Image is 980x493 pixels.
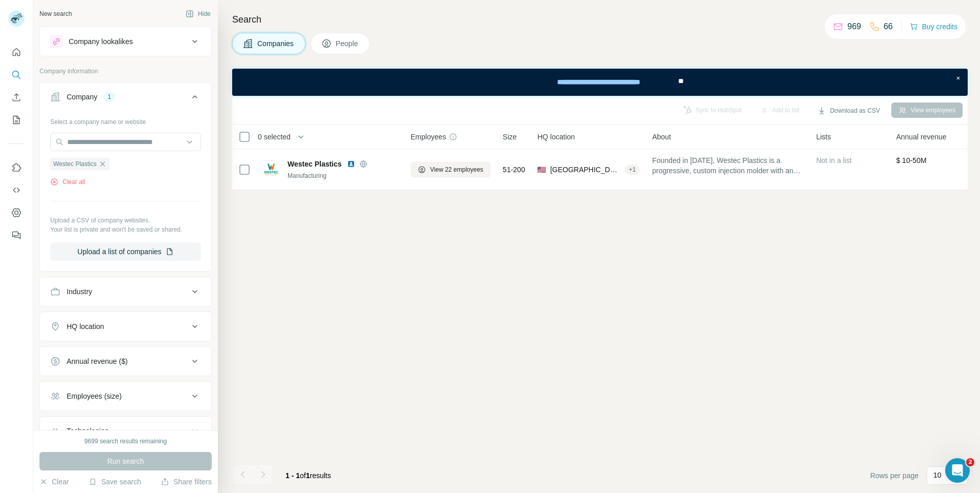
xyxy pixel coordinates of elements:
button: Dashboard [8,203,25,222]
div: 9699 search results remaining [85,437,167,446]
div: 1 [104,92,115,101]
span: of [300,471,306,480]
span: Annual revenue [896,132,946,142]
button: My lists [8,111,25,129]
span: About [652,132,671,142]
button: Industry [40,279,211,304]
button: Upload a list of companies [50,242,201,261]
iframe: Banner [232,69,968,96]
button: Hide [178,6,218,22]
span: Not in a list [816,156,851,165]
p: Upload a CSV of company websites. [50,216,201,225]
span: HQ location [537,132,575,142]
button: HQ location [40,314,211,339]
h4: Search [232,12,968,27]
button: Search [8,66,25,84]
div: Company [67,92,97,102]
span: Employees [411,132,446,142]
span: View 22 employees [430,165,483,174]
span: Rows per page [870,470,918,481]
span: Founded in [DATE], Westec Plastics is a progressive, custom injection molder with an emphasis in ... [652,155,804,176]
button: Use Surfe API [8,181,25,199]
span: Companies [257,38,295,49]
span: 2 [966,458,974,466]
button: Quick start [8,43,25,61]
button: Annual revenue ($) [40,349,211,374]
p: Company information [39,67,212,76]
span: Lists [816,132,831,142]
button: Company lookalikes [40,29,211,54]
div: Technologies [67,426,109,436]
span: Westec Plastics [53,159,96,169]
button: Enrich CSV [8,88,25,107]
button: Clear all [50,177,85,187]
p: Your list is private and won't be saved or shared. [50,225,201,234]
p: 10 [933,470,942,480]
button: Share filters [161,477,212,487]
iframe: Intercom live chat [945,458,970,483]
div: Employees (size) [67,391,121,401]
div: + 1 [625,165,640,174]
button: Use Surfe on LinkedIn [8,158,25,177]
div: Industry [67,286,92,297]
span: Westec Plastics [288,159,342,169]
span: People [336,38,359,49]
button: Clear [39,477,69,487]
button: Save search [89,477,141,487]
div: HQ location [67,321,104,332]
span: [GEOGRAPHIC_DATA], [US_STATE] [550,165,620,175]
button: View 22 employees [411,162,491,177]
div: Annual revenue ($) [67,356,128,366]
button: Employees (size) [40,384,211,408]
img: LinkedIn logo [347,160,355,168]
span: Size [503,132,517,142]
button: Company1 [40,85,211,113]
div: Select a company name or website [50,113,201,127]
span: 1 [306,471,310,480]
span: 🇺🇸 [537,165,546,175]
div: New search [39,9,72,18]
p: 969 [847,20,861,33]
span: results [285,471,331,480]
span: 1 - 1 [285,471,300,480]
span: 0 selected [258,132,291,142]
img: Logo of Westec Plastics [263,161,279,178]
div: Company lookalikes [69,36,133,47]
img: Avatar [8,10,25,27]
button: Feedback [8,226,25,244]
span: $ 10-50M [896,156,926,165]
button: Buy credits [910,19,957,34]
button: Technologies [40,419,211,443]
span: 51-200 [503,165,525,175]
button: Download as CSV [810,103,887,118]
p: 66 [884,20,893,33]
div: Manufacturing [288,171,398,180]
